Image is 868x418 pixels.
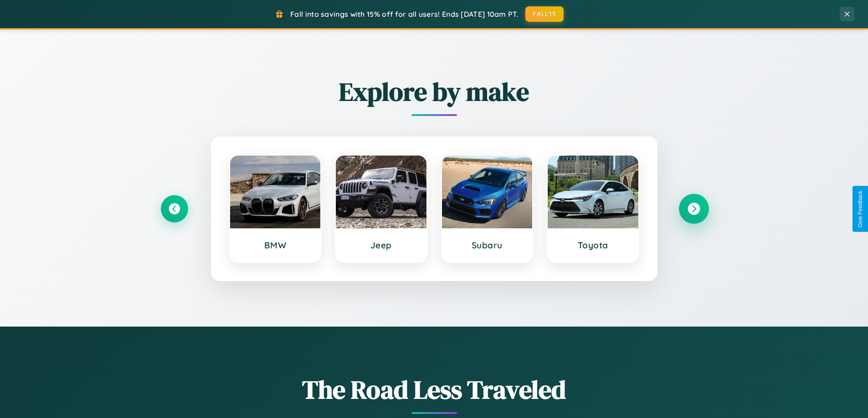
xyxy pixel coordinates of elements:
[525,6,564,22] button: FALL15
[290,10,519,19] span: Fall into savings with 15% off for all users! Ends [DATE] 10am PT.
[557,240,629,251] h3: Toyota
[239,240,312,251] h3: BMW
[161,372,708,407] h1: The Road Less Traveled
[857,191,863,227] div: Give Feedback
[161,74,708,109] h2: Explore by make
[345,240,417,251] h3: Jeep
[451,240,524,251] h3: Subaru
